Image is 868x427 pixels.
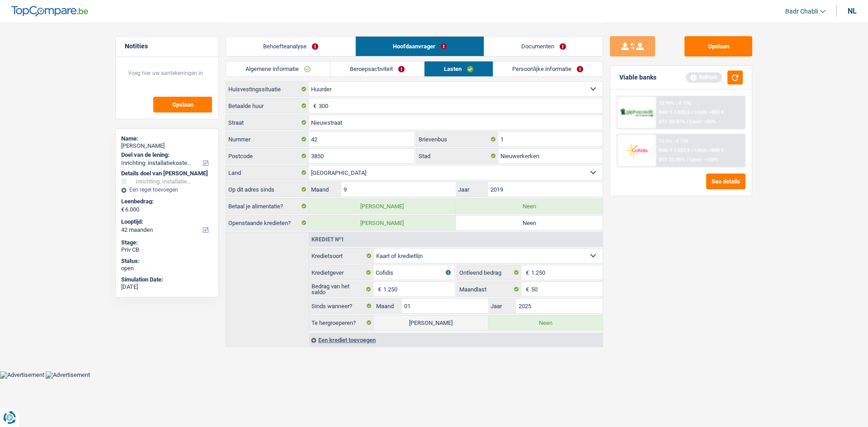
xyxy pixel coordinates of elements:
[226,149,309,163] label: Postcode
[620,108,653,118] img: AlphaCredit
[706,174,745,189] button: See details
[785,8,818,15] span: Badr Chabli
[620,142,653,159] img: Cofidis
[309,182,341,197] label: Maand
[226,82,309,96] label: Huisvestingssituatie
[521,265,531,280] span: €
[619,74,656,81] div: Viable banks
[684,36,752,56] button: Opslaan
[309,237,346,242] div: Krediet nº1
[516,299,603,313] input: JJJJ
[226,61,330,76] a: Algemene informatie
[226,115,309,130] label: Straat
[374,299,402,313] label: Maand
[121,283,213,291] div: [DATE]
[226,37,355,56] a: Behoefteanalyse
[309,216,456,230] label: [PERSON_NAME]
[457,265,521,280] label: Ontleend bedrag
[374,315,488,330] label: [PERSON_NAME]
[226,182,309,197] label: Op dit adres sinds
[121,206,124,213] span: €
[416,132,499,146] label: Brievenbus
[488,182,603,197] input: JJJJ
[488,299,516,313] label: Jaar
[121,239,213,246] div: Stage:
[309,249,374,263] label: Kredietsoort
[226,199,309,213] label: Betaal je alimentatie?
[356,37,484,56] a: Hoofdaanvrager
[309,282,373,296] label: Bedrag van het saldo
[416,149,499,163] label: Stad
[121,135,213,142] div: Name:
[659,100,691,106] div: 12.99% | € 176
[691,147,693,153] span: /
[659,138,688,144] div: 12.9% | € 176
[425,61,493,76] a: Lasten
[778,4,826,19] a: Badr Chabli
[686,72,722,82] div: Refresh
[456,199,603,213] label: Neen
[121,198,211,205] label: Leenbedrag:
[46,371,90,379] img: Advertisement
[691,109,693,115] span: /
[309,299,374,313] label: Sinds wanneer?
[686,157,688,163] span: /
[121,142,213,150] div: [PERSON_NAME]
[121,151,211,159] label: Doel van de lening:
[309,199,456,213] label: [PERSON_NAME]
[456,216,603,230] label: Neen
[689,119,716,125] span: Limit: <50%
[121,218,211,225] label: Looptijd:
[121,187,213,193] div: Een regel toevoegen
[659,109,690,115] span: NAI: € 1.023,5
[402,299,488,313] input: MM
[521,282,531,296] span: €
[121,246,213,253] div: Priv CB
[659,157,685,163] span: DTI: 33.95%
[484,37,603,56] a: Documenten
[226,99,309,113] label: Betaalde huur
[694,109,724,115] span: Limit: >850 €
[121,276,213,283] div: Simulation Date:
[121,170,213,177] div: Details doel van [PERSON_NAME]
[125,42,209,50] h5: Notities
[488,315,603,330] label: Neen
[226,132,309,146] label: Nummer
[457,282,521,296] label: Maandlast
[330,61,424,76] a: Beroepsactiviteit
[341,182,456,197] input: MM
[456,182,488,197] label: Jaar
[493,61,603,76] a: Persoonlijke informatie
[659,119,685,125] span: DTI: 33.97%
[121,265,213,272] div: open
[689,157,718,163] span: Limit: <100%
[11,6,88,17] img: TopCompare Logo
[659,147,690,153] span: NAI: € 1.023,8
[309,265,373,280] label: Kredietgever
[226,216,309,230] label: Openstaande kredieten?
[309,315,374,330] label: Te hergroeperen?
[694,147,724,153] span: Limit: >800 €
[153,97,212,113] button: Opslaan
[226,165,309,180] label: Land
[121,258,213,265] div: Status:
[848,7,857,15] div: nl
[172,102,193,108] span: Opslaan
[309,99,319,113] span: €
[373,282,383,296] span: €
[309,333,603,347] div: Een krediet toevoegen
[686,119,688,125] span: /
